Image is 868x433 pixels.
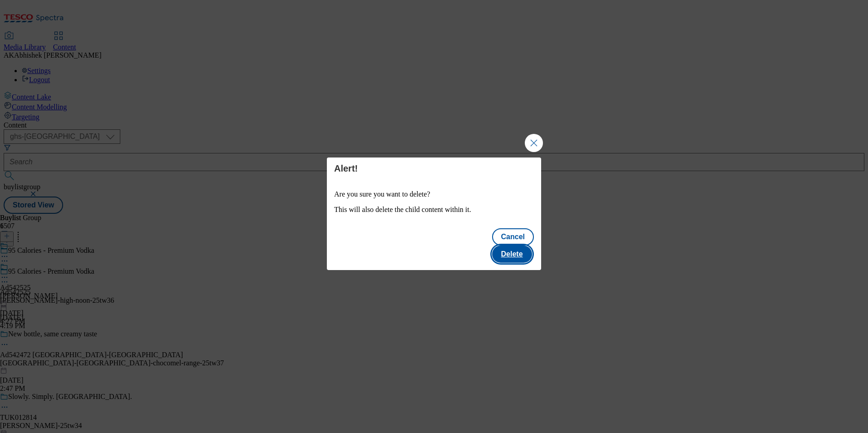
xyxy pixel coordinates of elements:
button: Delete [492,246,532,263]
button: Close Modal [525,134,543,152]
p: This will also delete the child content within it. [334,206,534,214]
p: Are you sure you want to delete? [334,190,534,198]
button: Cancel [492,228,534,246]
div: Modal [327,157,541,270]
h4: Alert! [334,163,534,174]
